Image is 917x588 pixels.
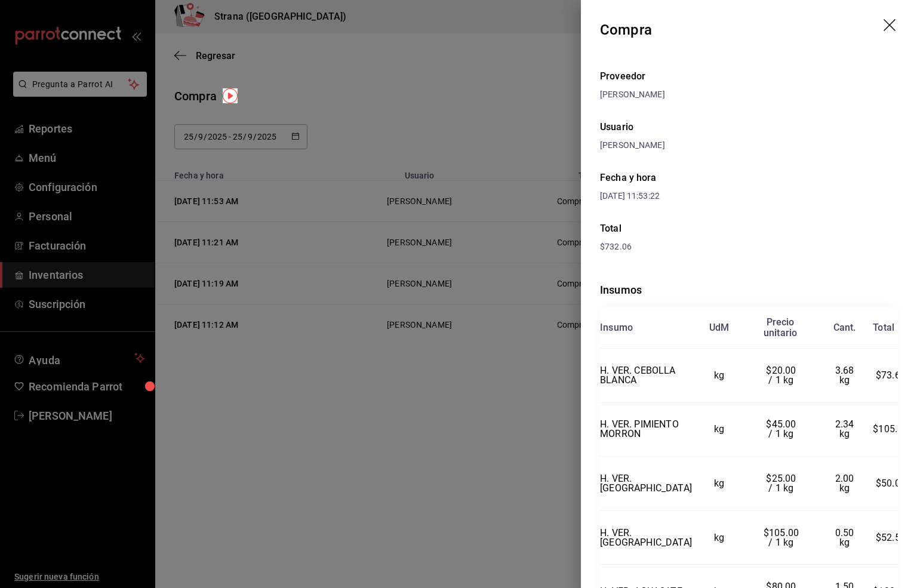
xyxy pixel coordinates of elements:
[600,171,749,185] div: Fecha y hora
[876,532,906,543] span: $52.50
[600,221,898,236] div: Total
[766,418,798,439] span: $45.00 / 1 kg
[873,322,894,333] div: Total
[600,120,898,134] div: Usuario
[692,349,746,403] td: kg
[223,88,238,103] img: Tooltip marker
[764,317,797,338] div: Precio unitario
[600,242,632,251] span: $732.06
[600,88,898,101] div: [PERSON_NAME]
[600,510,692,565] td: H. VER. [GEOGRAPHIC_DATA]
[600,282,898,298] div: Insumos
[884,19,898,33] button: drag
[600,322,633,333] div: Insumo
[766,473,798,494] span: $25.00 / 1 kg
[600,69,898,84] div: Proveedor
[692,402,746,457] td: kg
[600,402,692,457] td: H. VER. PIMIENTO MORRON
[835,527,857,548] span: 0.50 kg
[766,365,798,386] span: $20.00 / 1 kg
[833,322,856,333] div: Cant.
[692,457,746,511] td: kg
[709,322,730,333] div: UdM
[876,370,906,381] span: $73.60
[835,473,857,494] span: 2.00 kg
[600,457,692,511] td: H. VER. [GEOGRAPHIC_DATA]
[873,423,908,435] span: $105.30
[600,190,749,202] div: [DATE] 11:53:22
[835,365,857,386] span: 3.68 kg
[835,418,857,439] span: 2.34 kg
[764,527,801,548] span: $105.00 / 1 kg
[600,139,898,152] div: [PERSON_NAME]
[600,19,652,41] div: Compra
[600,349,692,403] td: H. VER. CEBOLLA BLANCA
[692,510,746,565] td: kg
[876,478,906,489] span: $50.00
